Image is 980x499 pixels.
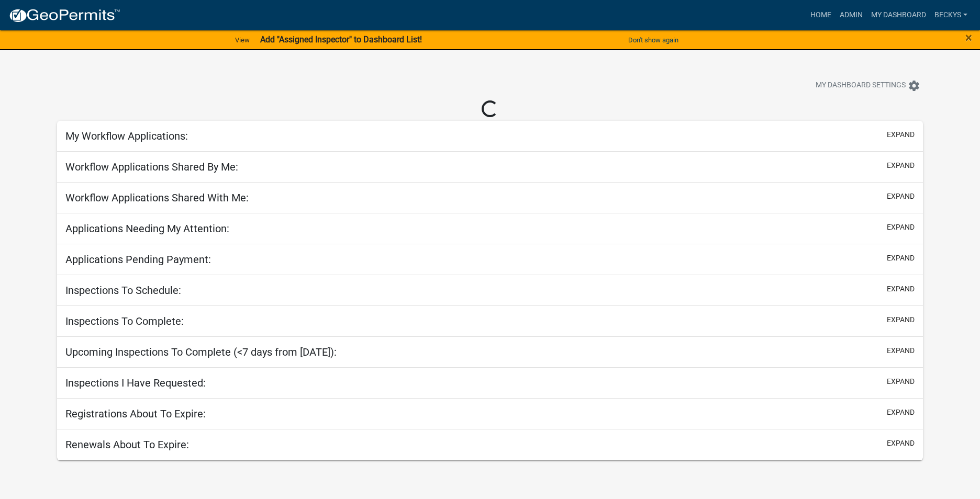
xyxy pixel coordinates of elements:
[65,130,188,142] h5: My Workflow Applications:
[65,438,189,451] h5: Renewals About To Expire:
[887,129,915,140] button: expand
[887,222,915,233] button: expand
[887,160,915,171] button: expand
[807,75,929,96] button: My Dashboard Settingssettings
[887,407,915,418] button: expand
[65,377,206,389] h5: Inspections I Have Requested:
[887,376,915,387] button: expand
[65,346,337,358] h5: Upcoming Inspections To Complete (<7 days from [DATE]):
[867,5,930,25] a: My Dashboard
[887,283,915,294] button: expand
[65,253,211,266] h5: Applications Pending Payment:
[231,31,254,49] a: View
[965,31,972,44] button: Close
[624,31,683,49] button: Don't show again
[887,314,915,325] button: expand
[965,30,972,45] span: ×
[887,345,915,356] button: expand
[65,315,184,327] h5: Inspections To Complete:
[908,80,920,92] i: settings
[806,5,836,25] a: Home
[65,284,181,297] h5: Inspections To Schedule:
[887,438,915,449] button: expand
[65,407,206,420] h5: Registrations About To Expire:
[260,35,422,44] strong: Add "Assigned Inspector" to Dashboard List!
[65,222,229,235] h5: Applications Needing My Attention:
[816,80,906,92] span: My Dashboard Settings
[930,5,972,25] a: beckys
[836,5,867,25] a: Admin
[887,253,915,264] button: expand
[65,191,249,204] h5: Workflow Applications Shared With Me:
[65,161,238,173] h5: Workflow Applications Shared By Me:
[887,191,915,202] button: expand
